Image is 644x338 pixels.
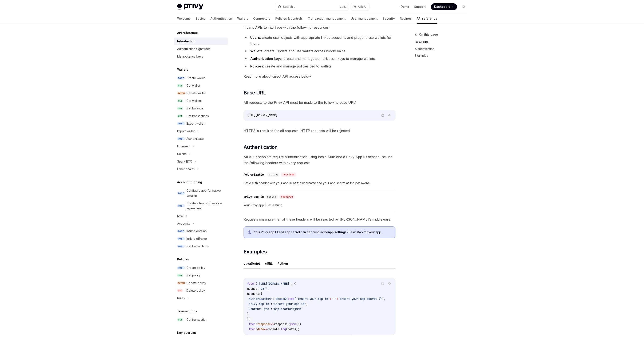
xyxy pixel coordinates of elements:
[279,195,295,199] div: required
[186,98,202,103] div: Get wallets
[244,216,395,222] span: Requests missing either of these headers will be rejected by [PERSON_NAME]’s middleware.
[174,82,228,89] a: GETGet wallet
[174,74,228,82] a: POSTCreate wallet
[177,289,183,292] span: DEL
[174,187,228,199] a: POSTConfigure app for native onramp
[289,322,296,326] span: json
[177,318,183,321] span: GET
[296,297,330,301] span: 'insert-your-app-id'
[174,199,228,212] a: POSTCreate a terms of service agreement
[383,13,395,24] a: Security
[210,13,232,24] a: Authentication
[177,137,185,140] span: POST
[177,180,202,185] h5: Account funding
[417,13,437,24] a: API reference
[244,180,395,186] span: Basic Auth header with your app ID as the username and your app secret as the password.
[177,92,186,95] span: PATCH
[272,307,303,311] span: 'application/json'
[261,292,262,296] span: {
[281,172,296,177] div: required
[186,113,209,119] div: Get transactions
[244,63,395,69] li: : create and manage policies tied to wallets.
[294,327,299,331] span: ));
[348,230,358,234] strong: Basics
[274,297,284,301] span: `Basic
[247,312,249,316] span: }
[259,287,267,291] span: 'GET'
[249,327,256,331] span: then
[237,13,248,24] a: Wallets
[271,307,272,311] span: :
[174,105,228,112] a: GETGet balance
[247,113,277,117] span: [URL][DOMAIN_NAME]
[257,322,271,326] span: response
[460,3,467,10] button: Toggle dark mode
[177,237,185,240] span: POST
[174,227,228,235] a: POSTInitiate onramp
[275,3,349,11] button: Search...CtrlK
[186,83,200,88] div: Get wallet
[247,287,259,291] span: method:
[177,221,190,226] div: Accounts
[186,317,207,322] div: Get transaction
[308,13,346,24] a: Transaction management
[177,129,195,134] div: Import wallet
[328,230,358,234] a: App settings>Basics
[177,266,185,269] span: POST
[177,4,203,10] img: light logo
[186,136,204,141] div: Authenticate
[247,297,272,301] span: 'Authorization'
[272,302,306,306] span: 'insert-your-app-id'
[269,173,278,176] span: string
[434,5,450,9] span: Dashboard
[267,287,269,291] span: ,
[244,144,278,151] span: Authentication
[177,99,183,102] span: GET
[174,45,228,53] a: Authorization signatures
[400,13,412,24] a: Recipes
[386,281,392,286] button: Ask AI
[257,282,291,285] span: '[URL][DOMAIN_NAME]'
[351,3,369,11] button: Ask AI
[414,5,426,9] a: Support
[247,292,261,296] span: headers:
[244,100,395,105] span: All requests to the Privy API must be made to the following base URL:
[177,296,185,301] div: Rules
[174,38,228,45] a: Introduction
[351,13,378,24] a: User management
[177,309,197,314] h5: Transactions
[265,259,273,268] button: cURL
[250,57,282,61] strong: Authorization keys
[177,159,192,164] div: Spark BTC
[186,229,207,234] div: Initiate onramp
[186,273,201,278] div: Get policy
[256,327,257,331] span: (
[186,280,206,285] div: Update policy
[186,91,206,96] div: Update wallet
[296,322,301,326] span: ())
[415,46,470,52] a: Authentication
[186,244,209,249] div: Get transactions
[244,172,265,177] div: Authorization
[177,84,183,87] span: GET
[177,167,195,172] div: Other chains
[177,257,189,262] h5: Policies
[186,75,205,81] div: Create wallet
[415,52,470,59] a: Examples
[177,213,183,218] div: KYC
[186,188,225,198] div: Configure app for native onramp
[177,122,185,125] span: POST
[177,67,188,72] h5: Wallets
[174,112,228,120] a: GETGet transactions
[284,297,288,301] span: ${
[186,121,204,126] div: Export wallet
[288,297,294,301] span: btoa
[244,48,395,54] li: : create, update and use wallets across blockchains.
[271,322,274,326] span: =>
[249,322,256,326] span: then
[288,327,294,331] span: data
[340,5,346,8] span: Ctrl K
[174,242,228,250] a: POSTGet transactions
[257,327,264,331] span: data
[306,302,308,306] span: ,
